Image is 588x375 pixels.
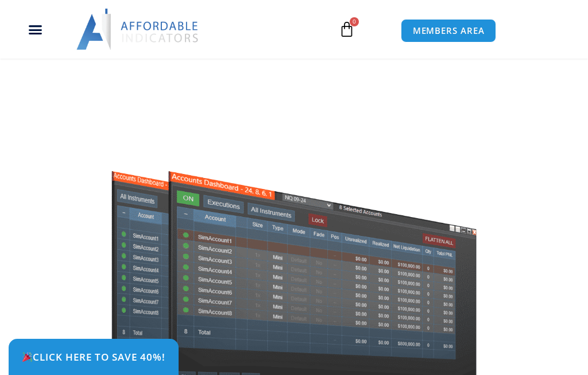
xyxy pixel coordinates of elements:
[22,352,32,362] img: 🎉
[76,9,200,50] img: LogoAI | Affordable Indicators – NinjaTrader
[322,13,372,46] a: 0
[22,352,165,362] span: Click Here to save 40%!
[401,19,497,42] a: MEMBERS AREA
[350,17,359,26] span: 0
[6,18,64,40] div: Menu Toggle
[9,339,179,375] a: 🎉Click Here to save 40%!
[413,26,485,35] span: MEMBERS AREA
